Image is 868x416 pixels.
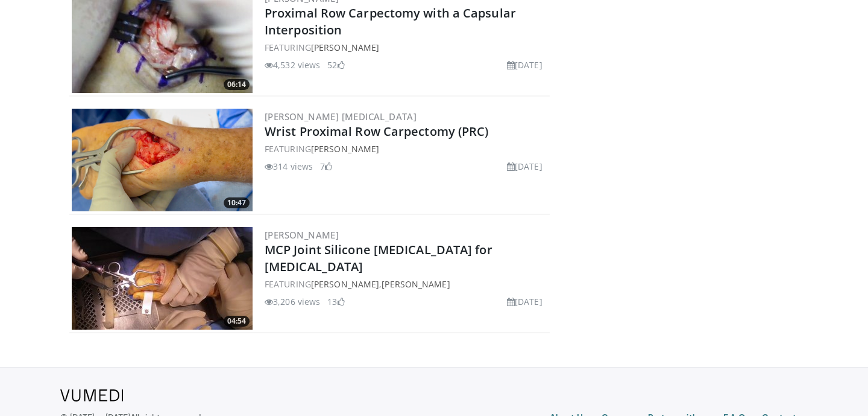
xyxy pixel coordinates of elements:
li: 314 views [265,160,313,173]
li: 3,206 views [265,295,320,308]
div: FEATURING , [265,278,547,290]
a: [PERSON_NAME] [382,278,450,290]
div: FEATURING [265,41,547,54]
img: ae4b5f43-3999-4a07-a3ae-20b8a3e0a8ec.300x170_q85_crop-smart_upscale.jpg [72,227,253,330]
li: 13 [327,295,344,308]
a: [PERSON_NAME] [MEDICAL_DATA] [265,110,417,123]
li: [DATE] [507,59,542,71]
li: [DATE] [507,295,542,308]
span: 10:47 [224,197,250,208]
img: 33f400b9-85bf-4c88-840c-51d383e9a211.png.300x170_q85_crop-smart_upscale.png [72,109,253,211]
a: [PERSON_NAME] [311,278,379,290]
li: [DATE] [507,160,542,173]
span: 04:54 [224,316,250,327]
a: [PERSON_NAME] [311,143,379,155]
li: 7 [320,160,332,173]
div: FEATURING [265,142,547,155]
a: 04:54 [72,227,253,330]
img: VuMedi Logo [60,389,124,402]
a: [PERSON_NAME] [311,42,379,53]
li: 52 [327,59,344,71]
a: 10:47 [72,109,253,211]
a: Wrist Proximal Row Carpectomy (PRC) [265,123,489,139]
li: 4,532 views [265,59,320,71]
a: [PERSON_NAME] [265,229,339,241]
a: MCP Joint Silicone [MEDICAL_DATA] for [MEDICAL_DATA] [265,242,492,275]
a: Proximal Row Carpectomy with a Capsular Interposition [265,5,516,38]
span: 06:14 [224,79,250,90]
